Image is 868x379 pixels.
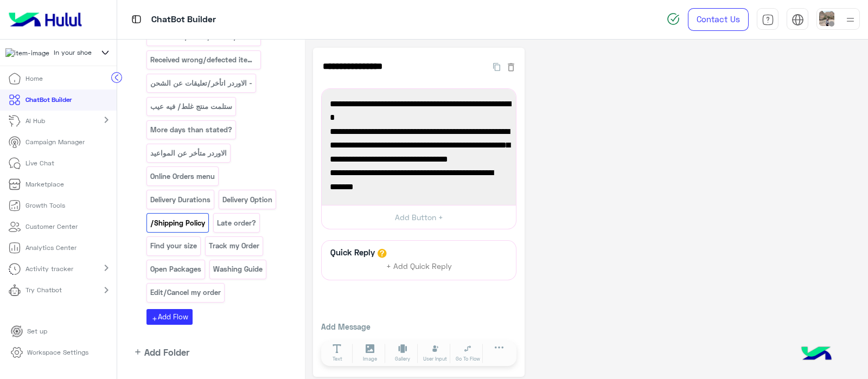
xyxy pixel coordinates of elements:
button: Duplicate Flow [488,60,506,73]
mat-icon: chevron_right [100,113,113,126]
button: addAdd Flow [146,309,193,325]
a: Workspace Settings [2,342,97,363]
p: ChatBot Builder [25,95,72,105]
p: Home [25,74,43,83]
p: Live Chat [25,158,54,168]
p: Washing Guide [212,263,263,275]
span: Add Folder [144,345,189,359]
span: IYS offers a Same-Day Delivery Service (SDDS, in short). [330,97,508,125]
mat-icon: chevron_right [100,284,113,297]
p: Customer Center [25,222,78,232]
button: Go To Flow [452,344,483,363]
p: Marketplace [25,179,64,189]
img: Logo [4,8,86,31]
span: Gallery [395,355,410,363]
p: ChatBot Builder [151,12,216,27]
p: الاوردر متأخر عن المواعيد [150,147,228,159]
img: tab [130,12,143,26]
img: tab [762,14,774,26]
p: Add Message [321,321,516,332]
p: Workspace Settings [27,348,88,357]
p: Received wrong/defected item Received wrong/defected item [150,54,258,66]
p: Late order? [216,217,257,229]
img: profile [844,13,857,27]
p: Growth Tools [25,201,65,210]
a: Set up [2,321,56,342]
button: Delete Flow [506,60,516,73]
button: addAdd Folder [125,345,189,359]
button: User Input [420,344,450,363]
p: ستلمت منتج غلط/ فيه عيب [150,100,233,113]
a: Contact Us [688,8,749,31]
p: Online Orders menu [150,170,216,183]
span: Go To Flow [456,355,480,363]
p: AI Hub [25,116,45,126]
img: hulul-logo.png [797,336,835,374]
p: Delivery Durations [150,194,212,206]
img: 300744643126508 [5,48,49,58]
span: In your shoe [54,48,92,57]
span: + Add Quick Reply [386,261,452,271]
span: Know more: [URL][DOMAIN_NAME] [330,194,508,208]
span: Image [363,355,377,363]
i: add [151,316,158,322]
mat-icon: chevron_right [100,261,113,274]
button: Text [322,344,353,363]
p: Try Chatbot [25,285,62,295]
span: User Input [423,355,447,363]
button: Image [355,344,385,363]
a: tab [757,8,778,31]
i: add [133,348,142,356]
p: /Shipping Policy [150,217,206,229]
p: - الاوردر اتأخر/تعليقات عن الشحن [150,77,253,89]
p: Set up [27,326,47,336]
img: userImage [819,11,834,26]
span: Text [333,355,342,363]
p: More days than stated? [150,124,233,136]
p: Find your size [150,240,198,252]
p: Track my Order [208,240,260,252]
p: Activity tracker [25,264,73,274]
p: Campaign Manager [25,137,85,147]
img: tab [792,14,804,26]
p: Delivery Option [221,194,273,206]
p: Open Packages [150,263,202,275]
button: + Add Quick Reply [378,258,459,274]
p: Analytics Center [25,243,76,253]
img: spinner [667,12,680,25]
span: Currently available only in selected areas of [GEOGRAPHIC_DATA] & [GEOGRAPHIC_DATA] ([GEOGRAPHIC_... [330,125,508,194]
p: Edit/Cancel my order [150,286,222,299]
button: Gallery [387,344,418,363]
h6: Quick Reply [328,247,378,257]
button: Add Button + [322,205,516,229]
